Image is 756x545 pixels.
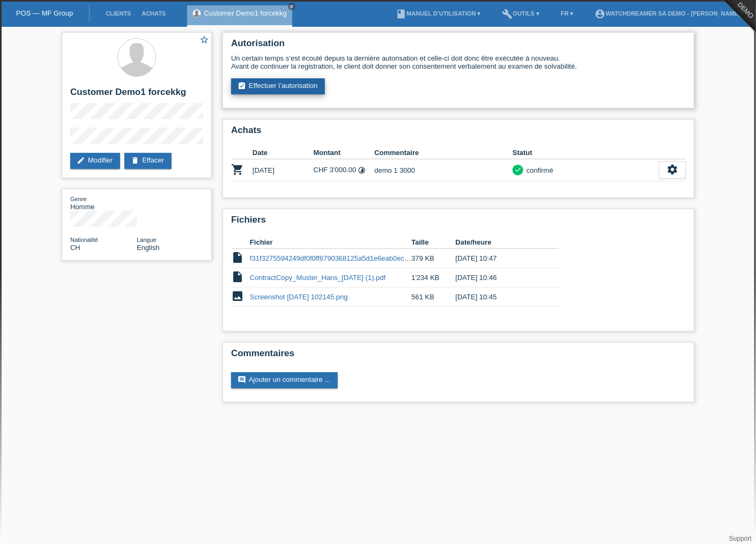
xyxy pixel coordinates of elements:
[250,293,348,301] a: Screenshot [DATE] 102145.png
[456,288,544,307] td: [DATE] 10:45
[396,9,406,19] i: book
[100,10,136,17] a: Clients
[231,251,244,264] i: insert_drive_file
[250,254,496,262] a: f31f3275594249df0f0ff8790368125a5d1e6eab0ecde05b4629bde034bbccc7.pdf
[595,9,606,19] i: account_circle
[411,249,455,268] td: 379 KB
[314,159,375,181] td: CHF 3'000.00
[374,146,513,159] th: Commentaire
[390,10,486,17] a: bookManuel d’utilisation ▾
[199,35,209,45] i: star_border
[238,375,246,384] i: comment
[231,290,244,303] i: image
[231,348,686,364] h2: Commentaires
[231,163,244,176] i: POSP00026303
[456,249,544,268] td: [DATE] 10:47
[253,146,314,159] th: Date
[231,270,244,283] i: insert_drive_file
[288,3,295,10] a: close
[124,153,172,169] a: deleteEffacer
[250,236,411,249] th: Fichier
[231,372,338,388] a: commentAjouter un commentaire ...
[231,125,686,141] h2: Achats
[70,196,87,202] span: Genre
[374,159,513,181] td: demo 1 3000
[514,166,522,173] i: check
[523,165,553,176] div: confirmé
[199,35,209,46] a: star_border
[70,195,137,211] div: Homme
[137,237,157,243] span: Langue
[204,9,287,17] a: Customer Demo1 forcekkg
[411,288,455,307] td: 561 KB
[729,535,752,542] a: Support
[70,87,203,103] h2: Customer Demo1 forcekkg
[555,10,579,17] a: FR ▾
[289,4,294,9] i: close
[231,38,686,54] h2: Autorisation
[590,10,751,17] a: account_circleWatchdreamer SA Demo - [PERSON_NAME] ▾
[411,268,455,288] td: 1'234 KB
[411,236,455,249] th: Taille
[70,153,120,169] a: editModifier
[314,146,375,159] th: Montant
[253,159,314,181] td: [DATE]
[666,164,678,175] i: settings
[250,274,386,282] a: ContractCopy_Muster_Hans_[DATE] (1).pdf
[231,78,325,94] a: assignment_turned_inEffectuer l’autorisation
[70,237,98,243] span: Nationalité
[497,10,545,17] a: buildOutils ▾
[136,10,171,17] a: Achats
[16,9,73,17] a: POS — MF Group
[137,244,160,252] span: English
[513,146,659,159] th: Statut
[456,236,544,249] th: Date/heure
[70,244,80,252] span: Suisse
[231,54,686,70] div: Un certain temps s’est écoulé depuis la dernière autorisation et celle-ci doit donc être exécutée...
[456,268,544,288] td: [DATE] 10:46
[77,156,85,165] i: edit
[502,9,513,19] i: build
[238,82,246,90] i: assignment_turned_in
[131,156,139,165] i: delete
[231,215,686,231] h2: Fichiers
[358,166,366,174] i: Taux fixes (24 versements)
